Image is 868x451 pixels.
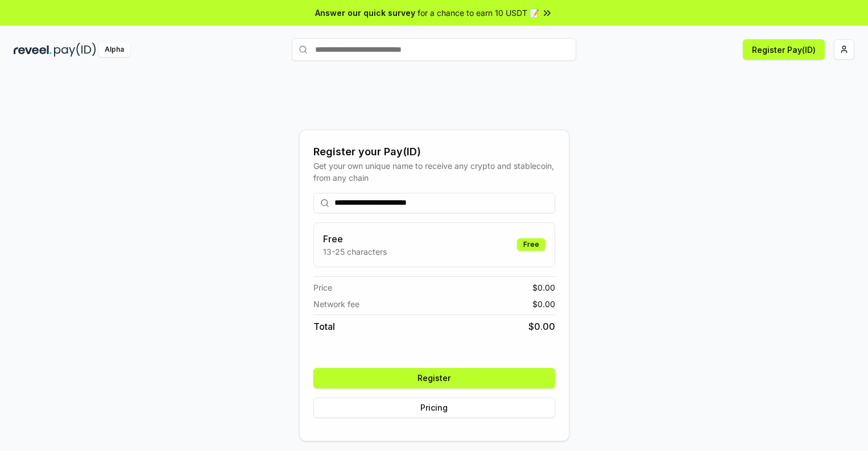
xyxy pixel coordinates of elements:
[14,43,52,57] img: reveel_dark
[323,246,387,258] p: 13-25 characters
[528,320,555,333] span: $ 0.00
[517,238,545,251] div: Free
[323,232,387,246] h3: Free
[313,282,332,293] span: Price
[54,43,96,57] img: pay_id
[532,282,555,293] span: $ 0.00
[313,320,335,333] span: Total
[315,7,415,19] span: Answer our quick survey
[418,7,539,19] span: for a chance to earn 10 USDT 📝
[313,160,555,184] div: Get your own unique name to receive any crypto and stablecoin, from any chain
[313,398,555,418] button: Pricing
[532,298,555,310] span: $ 0.00
[313,298,359,310] span: Network fee
[98,43,130,57] div: Alpha
[313,144,555,160] div: Register your Pay(ID)
[313,368,555,388] button: Register
[743,39,825,60] button: Register Pay(ID)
